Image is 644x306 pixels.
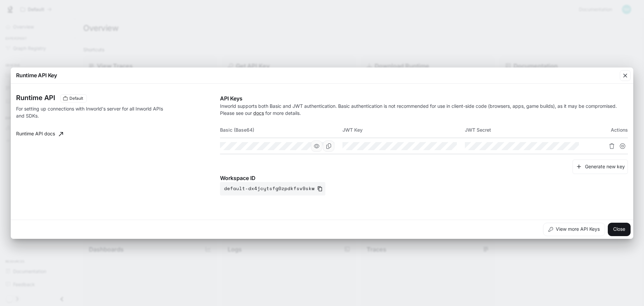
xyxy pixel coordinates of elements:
button: Close [608,223,631,236]
div: These keys will apply to your current workspace only [60,94,87,102]
a: docs [253,110,264,116]
th: JWT Secret [465,122,587,138]
span: Default [67,95,86,101]
p: For setting up connections with Inworld's server for all Inworld APIs and SDKs. [16,105,165,119]
th: Basic (Base64) [220,122,342,138]
button: Delete API key [606,141,617,151]
p: Inworld supports both Basic and JWT authentication. Basic authentication is not recommended for u... [220,102,628,117]
th: JWT Key [342,122,465,138]
th: Actions [587,122,628,138]
p: Runtime API Key [16,71,57,79]
button: Suspend API key [617,141,628,151]
button: Generate new key [573,160,628,174]
h3: Runtime API [16,94,55,101]
p: API Keys [220,94,628,102]
button: View more API Keys [543,223,605,236]
button: Copy Basic (Base64) [323,140,334,152]
a: Runtime API docs [13,127,66,141]
p: Workspace ID [220,174,628,182]
button: default-dx4jcytsfg0zpdkfsv9skw [220,182,325,195]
